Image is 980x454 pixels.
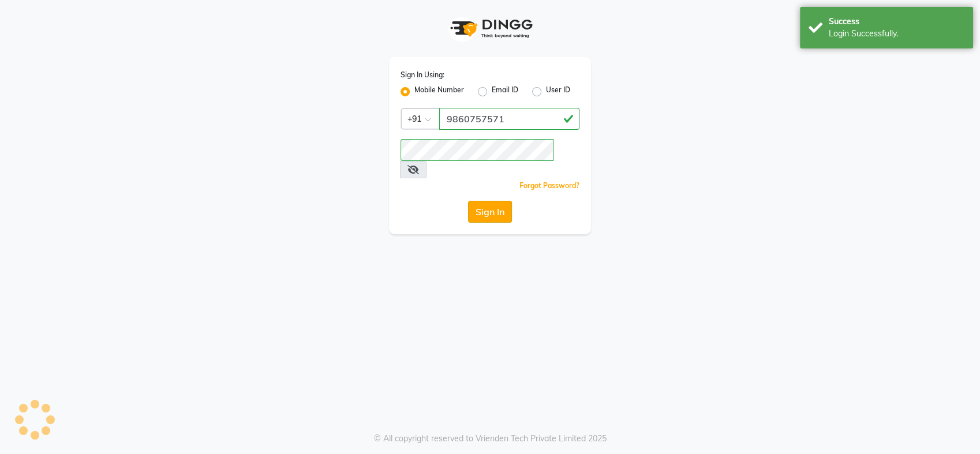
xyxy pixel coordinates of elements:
label: Email ID [492,85,518,99]
div: Success [829,16,964,28]
div: Login Successfully. [829,28,964,40]
a: Forgot Password? [519,181,579,190]
img: logo1.svg [444,12,536,46]
input: Username [439,108,579,130]
label: User ID [546,85,570,99]
input: Username [401,139,553,161]
label: Sign In Using: [401,70,444,80]
label: Mobile Number [414,85,464,99]
button: Sign In [468,201,512,223]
